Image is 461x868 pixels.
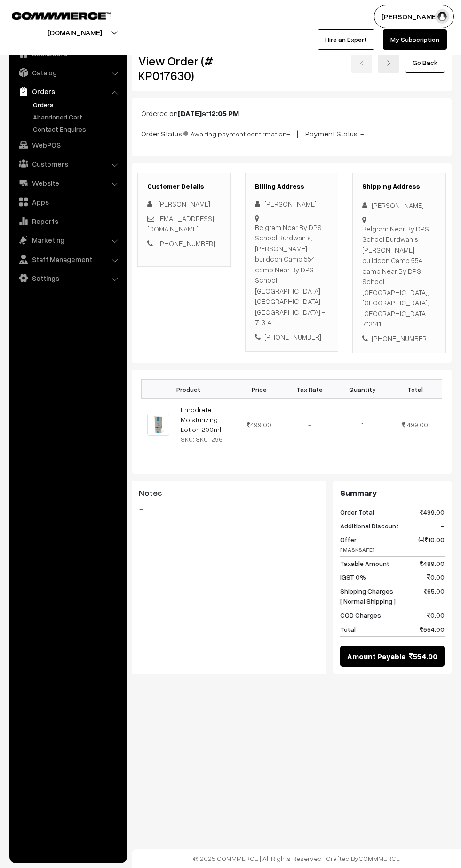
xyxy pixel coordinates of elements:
[142,380,236,399] th: Product
[336,380,389,399] th: Quantity
[255,332,329,342] div: [PHONE_NUMBER]
[427,572,445,582] span: 0.00
[31,100,124,110] a: Orders
[441,521,445,531] span: -
[362,183,436,191] h3: Shipping Address
[158,199,210,208] span: [PERSON_NAME]
[283,399,336,450] td: -
[147,214,214,233] a: [EMAIL_ADDRESS][DOMAIN_NAME]
[420,558,445,568] span: 489.00
[247,421,271,429] span: 499.00
[318,29,374,50] a: Hire an Expert
[358,854,400,862] a: COMMMERCE
[12,9,94,21] a: COMMMERCE
[158,239,215,247] a: [PHONE_NUMBER]
[132,849,461,868] footer: © 2025 COMMMERCE | All Rights Reserved | Crafted By
[340,558,389,568] span: Taxable Amount
[12,155,124,172] a: Customers
[12,270,124,287] a: Settings
[15,21,135,44] button: [DOMAIN_NAME]
[340,610,381,620] span: COD Charges
[178,109,202,118] b: [DATE]
[420,507,445,517] span: 499.00
[340,488,445,498] h3: Summary
[347,651,406,662] span: Amount Payable
[409,651,437,662] span: 554.00
[12,64,124,81] a: Catalog
[12,175,124,191] a: Website
[141,108,442,119] p: Ordered on at
[427,610,445,620] span: 0.00
[31,124,124,134] a: Contact Enquires
[12,136,124,153] a: WebPOS
[361,421,364,429] span: 1
[181,406,221,433] a: Emodrate Moisturizing Lotion 200ml
[255,183,329,191] h3: Billing Address
[386,60,391,66] img: right-arrow.png
[435,9,449,24] img: user
[255,222,329,328] div: Belgram Near By DPS School Burdwan s, [PERSON_NAME] buildcon Camp 554 camp Near By DPS School [GE...
[181,434,230,444] div: SKU: SKU-2961
[340,546,374,553] span: [ MASKSAFE]
[255,199,329,209] div: [PERSON_NAME]
[12,12,111,19] img: COMMMERCE
[141,127,442,139] p: Order Status: - | Payment Status: -
[362,200,436,211] div: [PERSON_NAME]
[340,572,366,582] span: IGST 0%
[147,183,221,191] h3: Customer Details
[407,421,428,429] span: 499.00
[208,109,239,118] b: 12:05 PM
[418,534,445,554] span: (-) 10.00
[12,231,124,248] a: Marketing
[340,521,399,531] span: Additional Discount
[340,586,396,606] span: Shipping Charges [ Normal Shipping ]
[340,507,374,517] span: Order Total
[362,333,436,344] div: [PHONE_NUMBER]
[12,251,124,268] a: Staff Management
[236,380,283,399] th: Price
[283,380,336,399] th: Tax Rate
[362,223,436,329] div: Belgram Near By DPS School Burdwan s, [PERSON_NAME] buildcon Camp 554 camp Near By DPS School [GE...
[139,503,319,514] blockquote: -
[374,5,454,28] button: [PERSON_NAME]
[147,414,169,436] img: 1000074003.jpg
[424,586,445,606] span: 65.00
[12,213,124,230] a: Reports
[405,52,445,73] a: Go Back
[12,83,124,100] a: Orders
[389,380,442,399] th: Total
[31,112,124,122] a: Abandoned Cart
[138,54,231,83] h2: View Order (# KP017630)
[383,29,447,50] a: My Subscription
[139,488,319,498] h3: Notes
[12,193,124,210] a: Apps
[183,127,286,139] span: Awaiting payment confirmation
[340,534,374,554] span: Offer
[340,624,356,634] span: Total
[420,624,445,634] span: 554.00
